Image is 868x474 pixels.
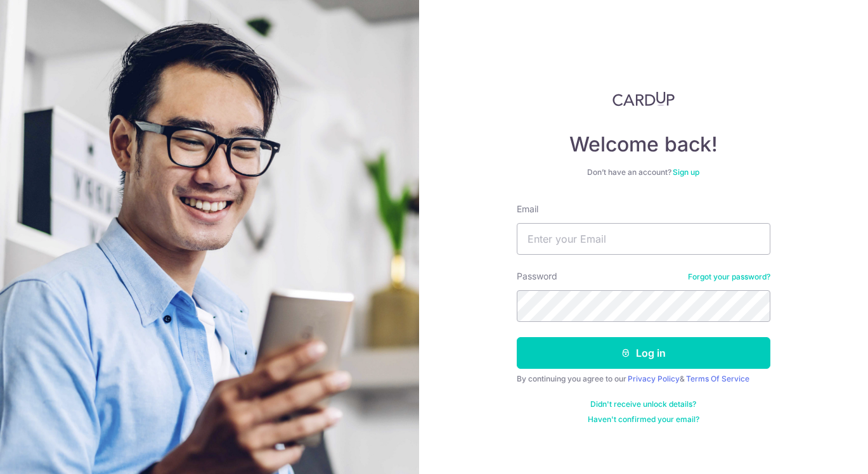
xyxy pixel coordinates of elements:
[588,414,699,425] a: Haven't confirmed your email?
[688,272,770,282] a: Forgot your password?
[517,337,770,369] button: Log in
[517,374,770,384] div: By continuing you agree to our &
[517,270,557,283] label: Password
[517,167,770,177] div: Don’t have an account?
[517,223,770,255] input: Enter your Email
[612,91,675,106] img: CardUp Logo
[590,399,696,409] a: Didn't receive unlock details?
[686,374,749,383] a: Terms Of Service
[673,167,699,177] a: Sign up
[628,374,680,383] a: Privacy Policy
[517,132,770,157] h4: Welcome back!
[517,203,538,215] label: Email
